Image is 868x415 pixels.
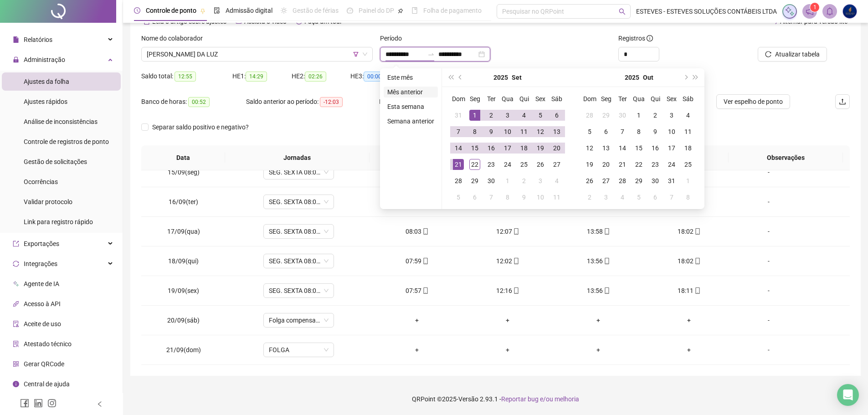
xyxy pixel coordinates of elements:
td: 2025-09-20 [549,140,565,156]
span: FOLGA [269,343,329,357]
div: 29 [601,110,611,121]
span: 14:29 [246,72,267,82]
th: Entrada 1 [370,145,459,170]
th: Qua [499,91,516,107]
div: 1 [633,110,644,121]
td: 2025-10-07 [614,123,631,140]
td: 2025-09-27 [549,156,565,173]
span: 17/09(qua) [167,228,200,235]
span: Ver espelho de ponto [724,97,783,107]
div: - [742,167,796,177]
span: Acesso à API [24,300,61,307]
td: 2025-10-05 [581,123,598,140]
div: 28 [617,175,628,186]
td: 2025-10-07 [483,189,499,205]
td: 2025-09-30 [483,173,499,189]
span: Integrações [24,260,57,267]
div: 12 [584,143,595,154]
span: mobile [421,228,429,235]
td: 2025-09-08 [467,123,483,140]
td: 2025-10-30 [647,173,663,189]
li: Mês anterior [384,87,438,97]
span: solution [13,341,19,347]
td: 2025-11-04 [614,189,631,205]
div: 18 [519,143,529,154]
div: 30 [486,175,497,186]
div: 6 [469,192,480,203]
td: 2025-11-07 [663,189,680,205]
th: Qui [516,91,532,107]
sup: 1 [810,3,819,12]
div: 14 [617,143,628,154]
td: 2025-10-13 [598,140,614,156]
div: 25 [519,159,529,170]
span: SEG. SEXTA 08:00 ÀS 18:00 / 2H ALMOÇO-J. PADRÃO [269,284,329,297]
div: 17 [502,143,513,154]
div: 10 [666,126,677,137]
td: 2025-10-20 [598,156,614,173]
div: 1 [469,110,480,121]
span: Administração [24,56,65,63]
div: 27 [601,175,611,186]
img: sparkle-icon.fc2bf0ac1784a2077858766a79e2daf3.svg [785,6,795,16]
span: ANA CAROLINA SANTOS DA LUZ [147,47,367,61]
span: mobile [693,228,701,235]
span: notification [806,7,814,15]
div: 1 [683,175,693,186]
td: 2025-10-21 [614,156,631,173]
div: 25 [683,159,693,170]
button: super-next-year [691,68,701,87]
div: 19 [584,159,595,170]
td: 2025-11-08 [680,189,696,205]
td: 2025-10-08 [631,123,647,140]
td: 2025-09-10 [499,123,516,140]
span: 00:52 [188,97,210,107]
td: 2025-10-10 [532,189,549,205]
span: SEG. SEXTA 08:00 ÀS 18:00 / 2H ALMOÇO-J. PADRÃO [269,165,329,179]
span: Exportações [24,240,59,247]
label: Período [380,33,408,43]
div: 13:58 [560,226,637,236]
div: 4 [617,192,628,203]
span: Controle de registros de ponto [24,138,109,145]
div: 3 [502,110,513,121]
span: pushpin [200,8,205,14]
td: 2025-09-04 [516,107,532,123]
span: Ocorrências [24,178,58,185]
span: Admissão digital [226,7,272,14]
div: 9 [486,126,497,137]
td: 2025-10-18 [680,140,696,156]
div: 22 [633,159,644,170]
div: 17 [666,143,677,154]
div: 19 [535,143,546,154]
td: 2025-10-06 [598,123,614,140]
th: Sex [663,91,680,107]
button: Atualizar tabela [758,47,827,61]
span: sun [281,7,287,14]
td: 2025-11-03 [598,189,614,205]
li: Semana anterior [384,116,438,127]
td: 2025-10-02 [647,107,663,123]
span: Atestado técnico [24,340,72,348]
td: 2025-11-01 [680,173,696,189]
span: upload [839,98,846,105]
span: SEG. SEXTA 08:00 ÀS 18:00 / 2H ALMOÇO-J. PADRÃO [269,225,329,238]
span: Folha de pagamento [423,7,482,14]
td: 2025-10-31 [663,173,680,189]
td: 2025-10-08 [499,189,516,205]
td: 2025-09-02 [483,107,499,123]
td: 2025-09-17 [499,140,516,156]
th: Seg [598,91,614,107]
div: 11 [683,126,693,137]
div: 28 [584,110,595,121]
div: 21 [617,159,628,170]
td: 2025-09-19 [532,140,549,156]
th: Sáb [549,91,565,107]
div: Saldo anterior ao período: [246,97,379,107]
td: 2025-11-05 [631,189,647,205]
span: Painel do DP [359,7,394,14]
div: 10 [502,126,513,137]
td: 2025-10-12 [581,140,598,156]
td: 2025-09-01 [467,107,483,123]
div: 16 [650,143,661,154]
